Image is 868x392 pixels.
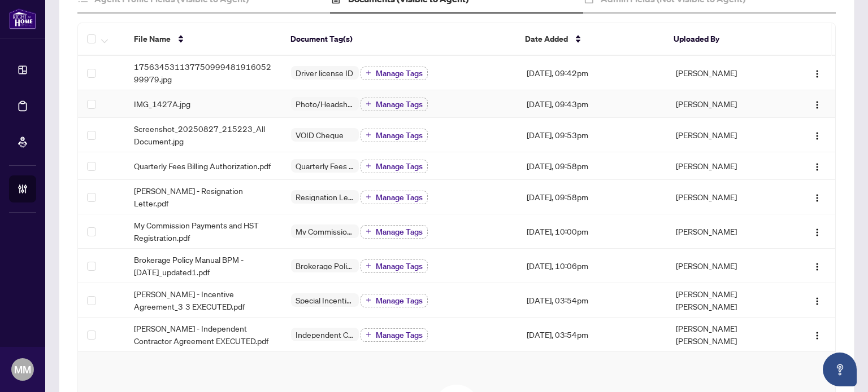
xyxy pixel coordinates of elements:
[361,259,428,273] button: Manage Tags
[291,296,359,304] span: Special Incentive Agreement
[518,118,667,152] td: [DATE], 09:53pm
[361,191,428,204] button: Manage Tags
[366,263,371,268] span: plus
[366,101,371,107] span: plus
[134,122,273,147] span: Screenshot_20250827_215223_All Document.jpg
[667,118,785,152] td: [PERSON_NAME]
[361,328,428,342] button: Manage Tags
[9,8,36,29] img: logo
[291,162,359,170] span: Quarterly Fees Billing Authorization
[361,67,428,80] button: Manage Tags
[366,70,371,76] span: plus
[823,353,857,386] button: Open asap
[291,131,348,139] span: VOID Cheque
[366,332,371,337] span: plus
[376,297,423,305] span: Manage Tags
[518,283,667,318] td: [DATE], 03:54pm
[134,160,271,172] span: Quarterly Fees Billing Authorization.pdf
[376,162,423,170] span: Manage Tags
[376,193,423,201] span: Manage Tags
[361,294,428,307] button: Manage Tags
[667,90,785,118] td: [PERSON_NAME]
[808,291,826,309] button: Logo
[125,23,281,56] th: File Name
[376,331,423,339] span: Manage Tags
[281,23,516,56] th: Document Tag(s)
[813,228,822,237] img: Logo
[518,318,667,352] td: [DATE], 03:54pm
[667,214,785,249] td: [PERSON_NAME]
[667,56,785,90] td: [PERSON_NAME]
[134,184,273,209] span: [PERSON_NAME] - Resignation Letter.pdf
[813,100,822,109] img: Logo
[291,227,359,235] span: My Commission Payments and HST Registration
[376,100,423,108] span: Manage Tags
[366,297,371,303] span: plus
[813,69,822,78] img: Logo
[134,33,171,45] span: File Name
[808,325,826,343] button: Logo
[813,193,822,202] img: Logo
[361,160,428,173] button: Manage Tags
[813,331,822,340] img: Logo
[808,95,826,113] button: Logo
[808,64,826,82] button: Logo
[361,129,428,142] button: Manage Tags
[813,131,822,140] img: Logo
[667,249,785,283] td: [PERSON_NAME]
[134,253,273,278] span: Brokerage Policy Manual BPM - [DATE]_updated1.pdf
[291,69,358,77] span: Driver license ID
[291,262,359,270] span: Brokerage Policy Manual
[376,69,423,77] span: Manage Tags
[813,297,822,306] img: Logo
[361,98,428,111] button: Manage Tags
[376,262,423,270] span: Manage Tags
[134,98,190,110] span: IMG_1427A.jpg
[366,194,371,200] span: plus
[808,257,826,275] button: Logo
[667,152,785,180] td: [PERSON_NAME]
[813,162,822,171] img: Logo
[518,90,667,118] td: [DATE], 09:43pm
[376,228,423,236] span: Manage Tags
[134,288,273,312] span: [PERSON_NAME] - Incentive Agreement_3 3 EXECUTED.pdf
[134,322,273,347] span: [PERSON_NAME] - Independent Contractor Agreement EXECUTED.pdf
[667,180,785,214] td: [PERSON_NAME]
[518,56,667,90] td: [DATE], 09:42pm
[667,283,785,318] td: [PERSON_NAME] [PERSON_NAME]
[518,249,667,283] td: [DATE], 10:06pm
[808,222,826,240] button: Logo
[14,362,31,377] span: MM
[667,318,785,352] td: [PERSON_NAME] [PERSON_NAME]
[518,180,667,214] td: [DATE], 09:58pm
[808,157,826,175] button: Logo
[134,219,273,244] span: My Commission Payments and HST Registration.pdf
[291,331,359,338] span: Independent Contractor Agreement
[366,132,371,138] span: plus
[291,100,359,108] span: Photo/Headshot
[516,23,665,56] th: Date Added
[808,188,826,206] button: Logo
[366,228,371,234] span: plus
[665,23,782,56] th: Uploaded By
[813,262,822,271] img: Logo
[134,60,273,85] span: 17563453113775099948191605299979.jpg
[291,193,359,201] span: Resignation Letter - [PERSON_NAME]
[518,152,667,180] td: [DATE], 09:58pm
[518,214,667,249] td: [DATE], 10:00pm
[525,33,568,45] span: Date Added
[808,126,826,144] button: Logo
[376,131,423,139] span: Manage Tags
[366,163,371,169] span: plus
[361,225,428,239] button: Manage Tags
